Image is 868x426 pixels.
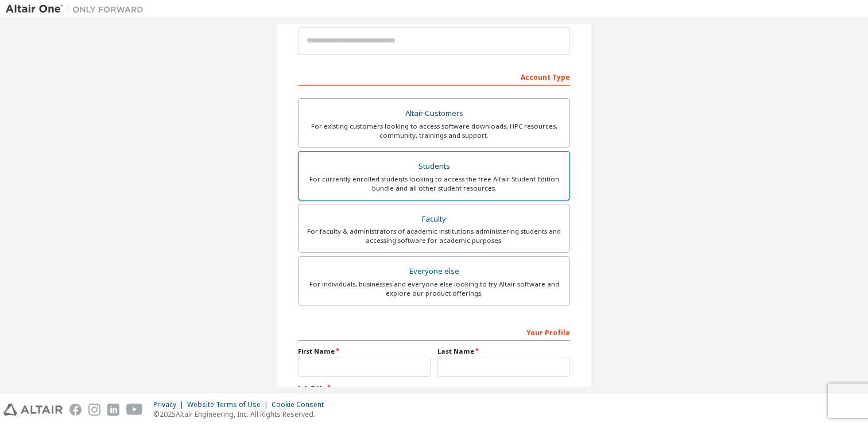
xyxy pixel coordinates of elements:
div: For existing customers looking to access software downloads, HPC resources, community, trainings ... [305,122,563,140]
label: Last Name [437,347,570,356]
div: Altair Customers [305,106,563,122]
img: altair_logo.svg [3,404,63,416]
div: For individuals, businesses and everyone else looking to try Altair software and explore our prod... [305,280,563,298]
div: For faculty & administrators of academic institutions administering students and accessing softwa... [305,227,563,245]
img: linkedin.svg [107,404,119,416]
div: For currently enrolled students looking to access the free Altair Student Edition bundle and all ... [305,175,563,193]
p: © 2025 Altair Engineering, Inc. All Rights Reserved. [153,409,331,419]
div: Everyone else [305,264,563,280]
div: Students [305,158,563,175]
div: Cookie Consent [272,400,331,409]
div: Website Terms of Use [187,400,272,409]
label: Job Title [298,384,570,393]
div: Privacy [153,400,187,409]
img: youtube.svg [126,404,143,416]
img: Altair One [6,3,149,15]
img: instagram.svg [88,404,100,416]
div: Faculty [305,211,563,227]
div: Account Type [298,67,570,86]
div: Your Profile [298,323,570,341]
img: facebook.svg [69,404,82,416]
label: First Name [298,347,431,356]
